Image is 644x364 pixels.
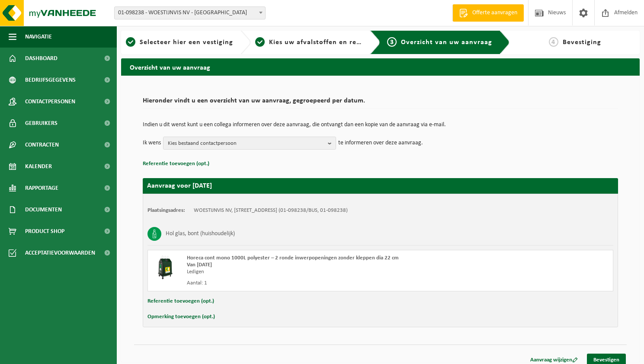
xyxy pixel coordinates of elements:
strong: Aanvraag voor [DATE] [147,182,212,189]
span: Navigatie [25,26,52,48]
h3: Hol glas, bont (huishoudelijk) [166,227,235,241]
span: 4 [549,37,558,47]
p: te informeren over deze aanvraag. [338,137,423,150]
span: Horeca cont mono 1000L polyester – 2 ronde inwerpopeningen zonder kleppen dia 22 cm [187,255,399,261]
span: 1 [126,37,135,47]
h2: Hieronder vindt u een overzicht van uw aanvraag, gegroepeerd per datum. [143,97,618,109]
span: Gebruikers [25,112,58,134]
span: Dashboard [25,48,58,69]
button: Opmerking toevoegen (opt.) [147,311,215,322]
div: Ledigen [187,268,415,275]
span: Offerte aanvragen [470,9,519,17]
span: Overzicht van uw aanvraag [401,39,492,46]
button: Kies bestaand contactpersoon [163,137,336,150]
a: 1Selecteer hier een vestiging [125,37,234,48]
span: 3 [387,37,397,47]
span: Contactpersonen [25,91,75,112]
a: Offerte aanvragen [452,4,524,22]
span: Acceptatievoorwaarden [25,242,95,264]
button: Referentie toevoegen (opt.) [143,158,209,169]
span: 01-098238 - WOESTIJNVIS NV - VILVOORDE [115,7,265,19]
img: CR-HR-1C-1000-PES-01.png [152,255,178,281]
span: Contracten [25,134,59,156]
p: Indien u dit wenst kunt u een collega informeren over deze aanvraag, die ontvangt dan een kopie v... [143,122,618,128]
span: Selecteer hier een vestiging [140,39,233,46]
span: 2 [255,37,265,47]
span: Product Shop [25,220,64,242]
span: Bevestiging [563,39,601,46]
div: Aantal: 1 [187,280,415,287]
strong: Plaatsingsadres: [147,208,185,213]
a: 2Kies uw afvalstoffen en recipiënten [255,37,363,48]
h2: Overzicht van uw aanvraag [121,58,640,75]
strong: Van [DATE] [187,262,212,268]
span: Documenten [25,199,62,220]
span: Kalender [25,156,52,177]
span: Kies bestaand contactpersoon [168,137,324,150]
span: Rapportage [25,177,58,199]
span: Bedrijfsgegevens [25,69,76,91]
button: Referentie toevoegen (opt.) [147,296,214,307]
p: Ik wens [143,137,161,150]
td: WOESTIJNVIS NV, [STREET_ADDRESS] (01-098238/BUS, 01-098238) [194,207,348,214]
span: Kies uw afvalstoffen en recipiënten [269,39,388,46]
span: 01-098238 - WOESTIJNVIS NV - VILVOORDE [114,6,266,19]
